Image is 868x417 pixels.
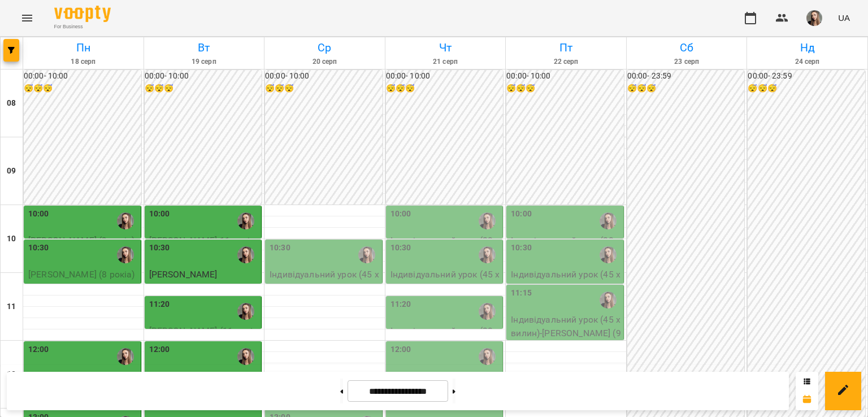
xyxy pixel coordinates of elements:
span: [PERSON_NAME] (8 рокіа) [28,269,134,280]
h6: 00:00 - 10:00 [265,70,383,82]
h6: 19 серп [146,57,263,67]
img: 6616469b542043e9b9ce361bc48015fd.jpeg [806,10,822,26]
h6: 😴😴😴 [145,82,262,95]
label: 10:30 [511,242,532,254]
img: Лазаренко Вікторія Ігорівна [479,303,496,320]
h6: 22 серп [507,57,624,67]
img: Лазаренко Вікторія Ігорівна [600,212,617,229]
img: Voopty Logo [54,6,111,22]
h6: 20 серп [266,57,383,67]
button: Menu [14,5,41,32]
h6: 😴😴😴 [506,82,624,95]
h6: 00:00 - 10:00 [24,70,141,82]
img: Лазаренко Вікторія Ігорівна [117,348,134,365]
label: 11:20 [390,298,411,311]
h6: Пн [25,39,142,57]
h6: 00:00 - 10:00 [145,70,262,82]
h6: 09 [7,165,16,177]
p: Індивідуальний урок (30 хвилин) - [PERSON_NAME] (9 років) [511,234,621,274]
label: 12:00 [390,344,411,356]
img: Лазаренко Вікторія Ігорівна [600,292,617,309]
h6: 24 серп [749,57,866,67]
p: Індивідуальний урок (45 хвилин) - [PERSON_NAME] [390,268,501,294]
h6: 😴😴😴 [627,82,745,95]
h6: Сб [628,39,745,57]
h6: 😴😴😴 [24,82,141,95]
img: Лазаренко Вікторія Ігорівна [237,348,254,365]
p: Індивідуальний урок (45 хвилин) - [PERSON_NAME] (8 рокіа) [511,268,621,308]
h6: Пт [507,39,624,57]
p: Індивідуальний урок (45 хвилин) - [PERSON_NAME] (9 років) [270,268,380,308]
img: Лазаренко Вікторія Ігорівна [237,303,254,320]
p: Індивідуальний урок (30 хвилин) - [PERSON_NAME] (11 років) [390,324,501,364]
img: Лазаренко Вікторія Ігорівна [237,246,254,263]
label: 10:30 [270,242,290,254]
span: [PERSON_NAME] [149,269,218,280]
h6: Нд [749,39,866,57]
h6: 10 [7,233,16,245]
span: UA [838,12,850,24]
h6: 08 [7,97,16,110]
span: For Business [54,23,111,31]
label: 11:15 [511,287,532,299]
h6: 00:00 - 10:00 [386,70,504,82]
p: Індивідуальний урок (45 хвилин) - [PERSON_NAME] (9 років) [511,313,621,353]
span: [PERSON_NAME] (9 років) [28,235,134,246]
img: Лазаренко Вікторія Ігорівна [479,348,496,365]
label: 10:30 [149,242,170,254]
h6: 00:00 - 23:59 [627,70,745,82]
img: Лазаренко Вікторія Ігорівна [358,246,375,263]
p: Індивідуальний урок (45 хвилин) [28,281,138,308]
img: Лазаренко Вікторія Ігорівна [117,246,134,263]
button: UA [834,7,854,28]
label: 10:00 [149,208,170,220]
img: Лазаренко Вікторія Ігорівна [479,212,496,229]
label: 10:00 [511,208,532,220]
h6: 😴😴😴 [748,82,865,95]
label: 12:00 [149,344,170,356]
h6: 00:00 - 23:59 [748,70,865,82]
h6: 11 [7,301,16,313]
label: 12:00 [28,344,49,356]
img: Лазаренко Вікторія Ігорівна [479,246,496,263]
span: [PERSON_NAME] (11 років) [149,325,253,350]
span: [PERSON_NAME] 11 років [149,235,255,246]
h6: 😴😴😴 [386,82,504,95]
h6: 18 серп [25,57,142,67]
h6: Вт [146,39,263,57]
label: 10:30 [390,242,411,254]
label: 11:20 [149,298,170,311]
h6: 00:00 - 10:00 [506,70,624,82]
h6: 23 серп [628,57,745,67]
label: 10:30 [28,242,49,254]
h6: Ср [266,39,383,57]
h6: 😴😴😴 [265,82,383,95]
h6: 21 серп [387,57,504,67]
img: Лазаренко Вікторія Ігорівна [237,212,254,229]
img: Лазаренко Вікторія Ігорівна [600,246,617,263]
h6: Чт [387,39,504,57]
img: Лазаренко Вікторія Ігорівна [117,212,134,229]
p: Індивідуальний урок (45 хвилин) [149,281,259,308]
p: Індивідуальний урок (30 хвилин) - [PERSON_NAME] 11 років [390,234,501,274]
label: 10:00 [28,208,49,220]
label: 10:00 [390,208,411,220]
